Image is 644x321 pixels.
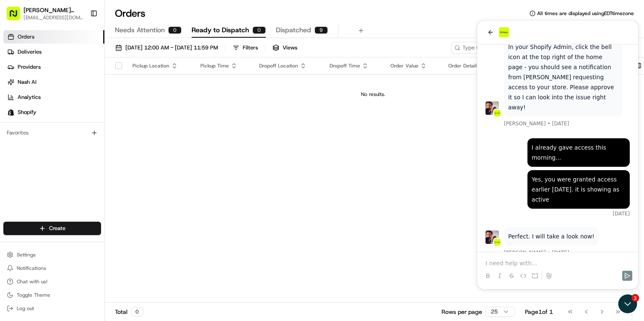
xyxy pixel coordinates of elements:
[17,305,34,312] span: Log out
[3,276,101,287] button: Chat with us!
[269,42,301,54] button: Views
[3,45,104,59] a: Deliveries
[3,222,101,235] button: Create
[131,307,143,316] div: 0
[390,62,435,69] div: Order Value
[115,307,143,316] div: Total
[168,26,182,34] div: 0
[525,308,553,316] div: Page 1 of 1
[18,78,36,86] span: Nash AI
[17,265,46,272] span: Notifications
[132,62,187,69] div: Pickup Location
[18,109,36,116] span: Shopify
[17,292,50,298] span: Toggle Theme
[229,42,262,54] button: Filters
[115,25,165,35] span: Needs Attention
[18,63,41,71] span: Providers
[49,225,65,232] span: Create
[276,25,311,35] span: Dispatched
[23,14,83,21] button: [EMAIL_ADDRESS][DOMAIN_NAME]
[3,126,101,140] div: Favorites
[8,109,14,116] img: Shopify logo
[17,278,47,285] span: Chat with us!
[3,289,101,301] button: Toggle Theme
[3,303,101,314] button: Log out
[18,93,41,101] span: Analytics
[108,91,638,98] div: No results.
[18,48,42,56] span: Deliveries
[617,293,640,316] iframe: Open customer support
[451,42,527,54] input: Type to search
[448,62,486,69] div: Order Details
[3,75,104,89] a: Nash AI
[3,30,104,44] a: Orders
[200,62,245,69] div: Pickup Time
[243,44,258,52] div: Filters
[3,106,104,119] a: Shopify
[112,42,222,54] button: [DATE] 12:00 AM - [DATE] 11:59 PM
[283,44,297,52] span: Views
[441,308,482,316] p: Rows per page
[314,26,328,34] div: 9
[17,251,36,258] span: Settings
[125,44,218,52] span: [DATE] 12:00 AM - [DATE] 11:59 PM
[3,3,87,23] button: [PERSON_NAME] Market[EMAIL_ADDRESS][DOMAIN_NAME]
[330,62,377,69] div: Dropoff Time
[192,25,249,35] span: Ready to Dispatch
[3,60,104,74] a: Providers
[115,7,145,20] h1: Orders
[18,33,34,41] span: Orders
[3,91,104,104] a: Analytics
[477,21,638,289] iframe: Customer support window
[3,249,101,261] button: Settings
[23,6,83,14] button: [PERSON_NAME] Market
[259,62,316,69] div: Dropoff Location
[3,262,101,274] button: Notifications
[537,10,634,17] span: All times are displayed using EDT timezone
[252,26,266,34] div: 0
